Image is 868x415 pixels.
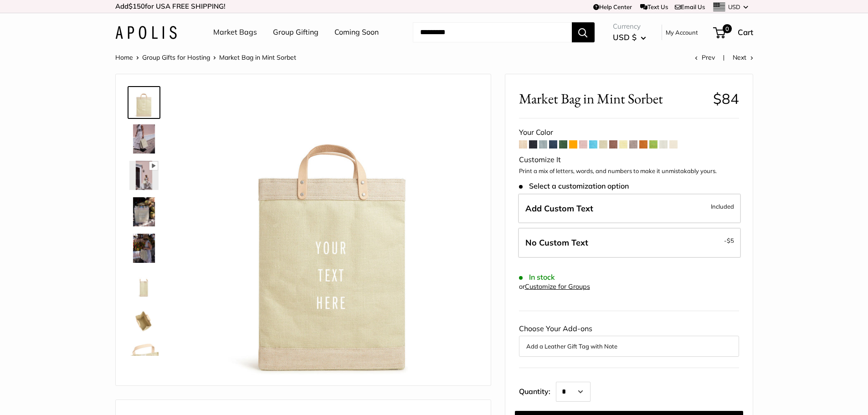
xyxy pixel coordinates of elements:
[128,195,160,228] a: Market Bag in Mint Sorbet
[128,159,160,192] a: Market Bag in Mint Sorbet
[129,124,159,154] img: Market Bag in Mint Sorbet
[413,22,572,42] input: Search...
[728,3,740,10] span: USD
[519,167,739,176] p: Print a mix of letters, words, and numbers to make it unmistakably yours.
[519,126,739,139] div: Your Color
[115,26,177,39] img: Apolis
[129,234,159,263] img: Market Bag in Mint Sorbet
[640,3,668,10] a: Text Us
[519,379,556,402] label: Quantity:
[572,22,595,42] button: Search
[128,2,145,10] span: $150
[128,341,160,374] a: Market Bag in Mint Sorbet
[519,273,555,282] span: In stock
[519,153,739,167] div: Customize It
[519,281,590,293] div: or
[613,30,646,45] button: USD $
[219,53,296,61] span: Market Bag in Mint Sorbet
[334,26,379,39] a: Coming Soon
[675,3,705,10] a: Email Us
[713,90,739,108] span: $84
[526,341,732,352] button: Add a Leather Gift Tag with Note
[714,25,753,40] a: 0 Cart
[189,88,477,376] img: Market Bag in Mint Sorbet
[593,3,632,10] a: Help Center
[129,307,159,336] img: Market Bag in Mint Sorbet
[128,305,160,338] a: Market Bag in Mint Sorbet
[128,268,160,301] a: Market Bag in Mint Sorbet
[142,53,210,61] a: Group Gifts for Hosting
[724,235,734,246] span: -
[695,53,715,61] a: Prev
[519,90,706,107] span: Market Bag in Mint Sorbet
[733,53,753,61] a: Next
[128,86,160,119] a: Market Bag in Mint Sorbet
[518,194,741,224] label: Add Custom Text
[519,322,739,357] div: Choose Your Add-ons
[613,20,646,33] span: Currency
[213,26,257,39] a: Market Bags
[666,27,698,38] a: My Account
[525,237,588,248] span: No Custom Text
[518,228,741,258] label: Leave Blank
[613,32,637,42] span: USD $
[129,343,159,372] img: Market Bag in Mint Sorbet
[129,88,159,117] img: Market Bag in Mint Sorbet
[711,201,734,212] span: Included
[722,24,731,33] span: 0
[273,26,318,39] a: Group Gifting
[525,282,590,291] a: Customize for Groups
[738,27,753,37] span: Cart
[115,51,296,63] nav: Breadcrumb
[129,161,159,190] img: Market Bag in Mint Sorbet
[727,237,734,244] span: $5
[129,197,159,226] img: Market Bag in Mint Sorbet
[128,123,160,155] a: Market Bag in Mint Sorbet
[115,53,133,61] a: Home
[129,270,159,299] img: Market Bag in Mint Sorbet
[128,232,160,265] a: Market Bag in Mint Sorbet
[519,182,629,190] span: Select a customization option
[525,203,593,214] span: Add Custom Text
